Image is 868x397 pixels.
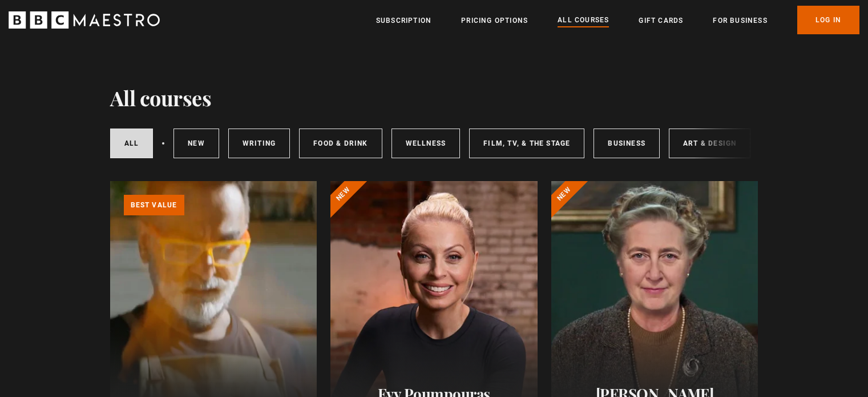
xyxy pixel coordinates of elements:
a: New [173,129,219,158]
svg: BBC Maestro [9,11,160,29]
a: Subscription [376,15,431,26]
a: Film, TV, & The Stage [469,129,584,158]
a: Gift Cards [639,15,683,26]
a: All Courses [558,14,609,27]
a: Business [594,129,660,158]
a: Pricing Options [461,15,528,26]
a: For business [713,15,767,26]
a: Wellness [391,129,461,158]
p: Best value [124,195,184,215]
a: All [110,129,154,158]
a: Art & Design [669,129,750,158]
a: Food & Drink [299,129,382,158]
a: Writing [228,129,290,158]
h1: All courses [110,86,212,110]
nav: Primary [376,6,859,34]
a: Log In [797,6,859,34]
